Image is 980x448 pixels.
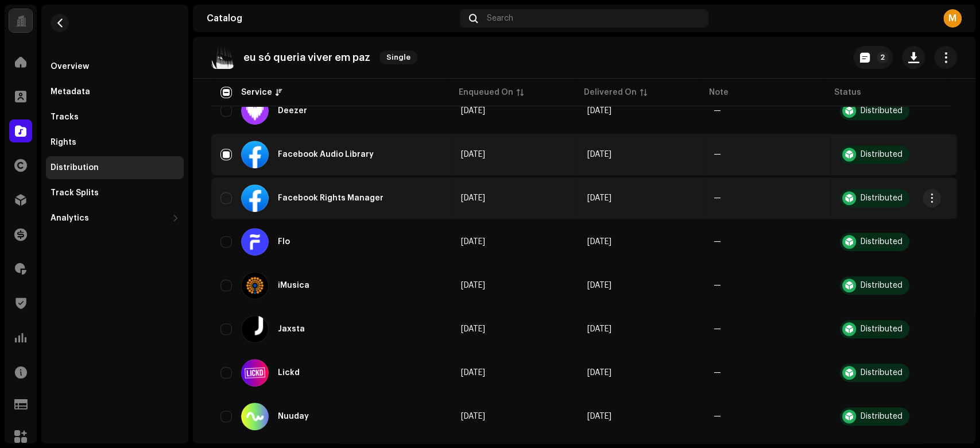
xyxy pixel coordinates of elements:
span: Aug 8, 2025 [461,325,485,333]
p: eu só queria viver em paz [243,52,370,64]
re-a-table-badge: — [714,369,721,377]
span: Aug 8, 2025 [461,281,485,289]
div: Deezer [278,107,307,115]
div: Lickd [278,369,300,377]
re-m-nav-item: Tracks [46,106,184,129]
div: Facebook Rights Manager [278,194,384,202]
div: Tracks [51,113,79,122]
re-a-table-badge: — [714,238,721,246]
div: Distributed [861,281,902,289]
div: iMusica [278,281,309,289]
p-badge: 2 [877,52,888,63]
span: Aug 8, 2025 [461,150,485,159]
div: Jaxsta [278,325,305,333]
re-m-nav-item: Distribution [46,156,184,179]
img: a631f021-3d9d-4de0-b905-3c63ef2bd751 [211,46,234,69]
span: Aug 8, 2025 [587,281,611,289]
re-a-table-badge: — [714,281,721,289]
re-m-nav-item: Track Splits [46,181,184,204]
span: Aug 8, 2025 [587,150,611,159]
div: Rights [51,138,76,147]
re-a-table-badge: — [714,194,721,202]
div: Overview [51,62,89,71]
div: M [943,9,962,28]
div: Distributed [861,150,902,159]
div: Distributed [861,107,902,115]
re-m-nav-item: Overview [46,55,184,78]
div: Distributed [861,194,902,202]
re-a-table-badge: — [714,107,721,115]
button: 2 [853,46,893,69]
re-m-nav-item: Rights [46,131,184,154]
div: Metadata [51,87,90,96]
re-m-nav-item: Metadata [46,80,184,103]
div: Distributed [861,325,902,333]
span: Aug 8, 2025 [587,412,611,420]
span: Search [487,14,513,23]
div: Distribution [51,163,99,172]
div: Enqueued On [459,87,513,98]
span: Aug 8, 2025 [461,194,485,202]
span: Single [379,51,417,64]
div: Facebook Audio Library [278,150,374,159]
div: Track Splits [51,188,99,198]
span: Aug 8, 2025 [461,412,485,420]
div: Delivered On [584,87,637,98]
span: Aug 8, 2025 [461,369,485,377]
re-m-nav-dropdown: Analytics [46,207,184,230]
span: Aug 8, 2025 [587,238,611,246]
span: Aug 8, 2025 [587,194,611,202]
span: Aug 8, 2025 [587,325,611,333]
div: Distributed [861,238,902,246]
div: Distributed [861,369,902,377]
span: Aug 8, 2025 [461,238,485,246]
re-a-table-badge: — [714,325,721,333]
div: Catalog [207,14,455,23]
re-a-table-badge: — [714,412,721,420]
span: Aug 8, 2025 [461,107,485,115]
div: Analytics [51,214,89,223]
span: Aug 8, 2025 [587,107,611,115]
div: Nuuday [278,412,309,420]
div: Flo [278,238,290,246]
span: Aug 8, 2025 [587,369,611,377]
div: Distributed [861,412,902,420]
re-a-table-badge: — [714,150,721,159]
div: Service [241,87,272,98]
